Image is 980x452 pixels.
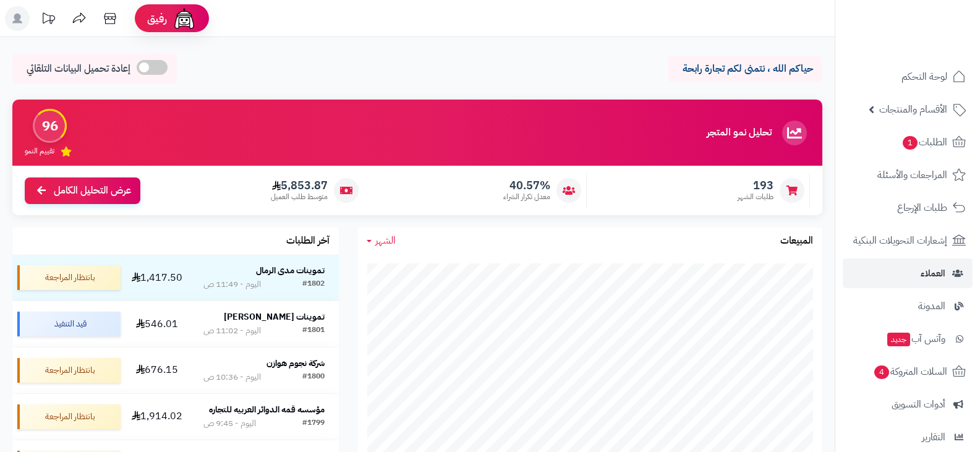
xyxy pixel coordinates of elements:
span: عرض التحليل الكامل [54,184,131,198]
span: رفيق [147,11,167,26]
span: طلبات الإرجاع [897,199,947,216]
span: العملاء [921,265,945,282]
h3: آخر الطلبات [286,236,330,247]
span: إعادة تحميل البيانات التلقائي [27,62,130,76]
a: أدوات التسويق [843,390,973,419]
span: 4 [874,365,889,379]
h3: تحليل نمو المتجر [707,127,772,139]
a: التقارير [843,422,973,452]
span: التقارير [922,429,945,446]
a: لوحة التحكم [843,62,973,92]
span: إشعارات التحويلات البنكية [853,232,947,249]
td: 546.01 [126,301,189,347]
a: تحديثات المنصة [33,6,64,34]
span: أدوات التسويق [892,396,945,413]
a: عرض التحليل الكامل [25,177,140,204]
div: اليوم - 9:45 ص [203,417,256,430]
div: اليوم - 11:02 ص [203,325,261,337]
span: 5,853.87 [271,179,328,192]
span: 193 [738,179,773,192]
a: إشعارات التحويلات البنكية [843,226,973,255]
a: المراجعات والأسئلة [843,160,973,190]
span: الشهر [375,233,396,248]
td: 1,914.02 [126,394,189,440]
span: 1 [903,136,918,150]
img: ai-face.png [172,6,197,31]
td: 1,417.50 [126,255,189,301]
div: بانتظار المراجعة [17,265,121,290]
div: #1799 [302,417,325,430]
a: الطلبات1 [843,127,973,157]
a: السلات المتروكة4 [843,357,973,386]
span: تقييم النمو [25,146,54,156]
span: المراجعات والأسئلة [877,166,947,184]
a: المدونة [843,291,973,321]
span: 40.57% [503,179,550,192]
span: جديد [887,333,910,346]
div: اليوم - 10:36 ص [203,371,261,383]
span: معدل تكرار الشراء [503,192,550,202]
div: #1801 [302,325,325,337]
span: وآتس آب [886,330,945,348]
strong: شركة نجوم هوازن [266,357,325,370]
div: قيد التنفيذ [17,312,121,336]
span: الأقسام والمنتجات [879,101,947,118]
span: لوحة التحكم [901,68,947,85]
img: logo-2.png [896,33,968,59]
span: الطلبات [901,134,947,151]
div: بانتظار المراجعة [17,404,121,429]
p: حياكم الله ، نتمنى لكم تجارة رابحة [677,62,813,76]
strong: تموينات [PERSON_NAME] [224,310,325,323]
div: اليوم - 11:49 ص [203,278,261,291]
div: #1802 [302,278,325,291]
a: وآتس آبجديد [843,324,973,354]
td: 676.15 [126,348,189,393]
span: متوسط طلب العميل [271,192,328,202]
a: طلبات الإرجاع [843,193,973,223]
a: العملاء [843,258,973,288]
strong: مؤسسه قمه الدوائر العربيه للتجاره [209,403,325,416]
h3: المبيعات [780,236,813,247]
div: بانتظار المراجعة [17,358,121,383]
span: طلبات الشهر [738,192,773,202]
span: السلات المتروكة [873,363,947,380]
div: #1800 [302,371,325,383]
a: الشهر [367,234,396,248]
strong: تموينات مدى الرمال [256,264,325,277]
span: المدونة [918,297,945,315]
